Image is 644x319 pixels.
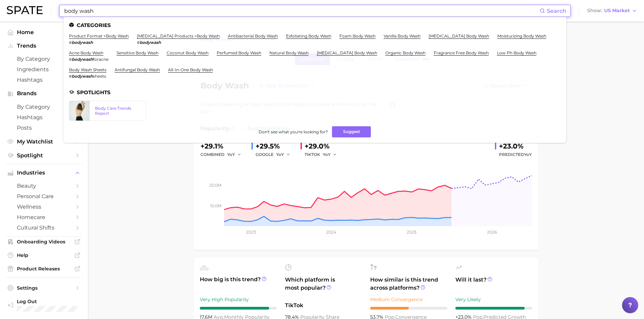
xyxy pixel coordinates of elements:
em: bodywash [140,40,161,45]
a: Product Releases [5,264,82,274]
span: Posts [17,125,71,131]
span: # [69,74,72,79]
div: +29.1% [200,141,246,152]
a: Settings [5,283,82,293]
a: by Category [5,102,82,112]
span: Hashtags [17,77,71,83]
span: Spotlight [17,152,71,159]
a: by Category [5,54,82,64]
div: Very High Popularity [200,295,277,303]
span: Ingredients [17,66,71,73]
a: cultural shifts [5,222,82,233]
em: bodywash [72,74,93,79]
a: [MEDICAL_DATA] body wash [317,50,377,55]
a: perfumed body wash [217,50,261,55]
em: bodywash [72,40,93,45]
input: Search here for a brand, industry, or ingredient [64,5,540,17]
a: natural body wash [269,50,309,55]
div: GOOGLE [256,151,295,159]
a: body wash sheets [69,67,106,72]
a: Hashtags [5,75,82,85]
a: coconut body wash [167,50,209,55]
span: sheets [93,74,106,79]
span: Log Out [17,298,104,304]
button: Brands [5,88,82,99]
div: Body Care Trends Report [95,106,141,116]
a: Posts [5,123,82,133]
span: Will it last? [455,276,532,292]
span: YoY [276,152,284,157]
div: TIKTOK [305,151,342,159]
span: Home [17,29,71,35]
a: Hashtags [5,112,82,123]
a: all-in-one body wash [168,67,213,72]
button: YoY [276,151,291,159]
a: fragrance free body wash [434,50,489,55]
a: product format >body wash [69,33,129,38]
a: personal care [5,191,82,202]
a: moisturizing body wash [497,33,546,38]
span: foracne [93,57,109,62]
a: beauty [5,181,82,191]
button: ShowUS Market [586,6,639,15]
a: antibacterial body wash [228,33,278,38]
span: Predicted [499,151,532,159]
a: Log out. Currently logged in with e-mail michelle.ng@mavbeautybrands.com. [5,296,82,314]
div: 5 / 10 [370,307,447,310]
a: [MEDICAL_DATA] products >body wash [137,33,220,38]
tspan: 2023 [246,230,256,235]
span: YoY [524,152,532,157]
span: Settings [17,285,71,291]
a: Home [5,27,82,37]
span: YoY [323,152,331,157]
em: bodywash [72,57,93,62]
span: Hashtags [17,114,71,121]
div: +29.5% [256,141,295,152]
span: wellness [17,204,71,210]
div: +23.0% [499,141,532,152]
a: vanilla body wash [384,33,421,38]
a: homecare [5,212,82,222]
span: Brands [17,90,71,97]
span: Search [547,8,566,14]
a: [MEDICAL_DATA] body wash [429,33,489,38]
a: antifungal body wash [115,67,160,72]
span: Show [587,9,602,12]
span: Help [17,252,71,258]
span: How similar is this trend across platforms? [370,276,447,292]
span: My Watchlist [17,138,71,145]
a: low ph body wash [497,50,536,55]
span: Onboarding Videos [17,239,71,245]
div: 9 / 10 [200,307,277,310]
button: Industries [5,168,82,178]
span: Product Releases [17,266,71,272]
span: by Category [17,104,71,110]
tspan: 2026 [487,230,497,235]
span: by Category [17,56,71,62]
a: foam body wash [339,33,376,38]
a: Body Care Trends Report [69,101,146,121]
a: wellness [5,202,82,212]
a: Ingredients [5,64,82,75]
a: Spotlight [5,150,82,161]
div: Medium Convergence [370,295,447,303]
tspan: 2025 [407,230,416,235]
span: # [69,57,72,62]
a: sensitive body wash [117,50,159,55]
span: # [137,40,140,45]
button: Trends [5,41,82,51]
a: Onboarding Videos [5,237,82,247]
button: Suggest [332,126,371,137]
a: organic body wash [385,50,426,55]
button: YoY [227,151,242,159]
span: # [69,40,72,45]
div: +29.0% [305,141,342,152]
span: How big is this trend? [200,275,277,292]
a: exfoliating body wash [286,33,331,38]
span: YoY [227,152,235,157]
div: 9 / 10 [455,307,532,310]
span: cultural shifts [17,224,71,231]
li: Categories [69,22,561,28]
a: acne body wash [69,50,103,55]
span: Don't see what you're looking for? [259,129,328,134]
